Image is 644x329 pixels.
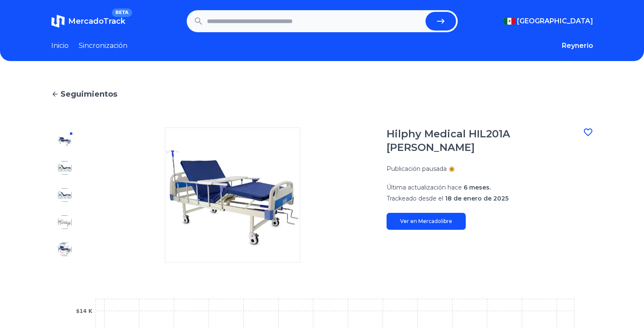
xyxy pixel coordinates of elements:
[51,41,69,51] a: Inicio
[387,165,447,173] font: Publicación pausada
[562,42,593,50] font: Reynerio
[95,127,370,263] img: Hilphy Medical HIL201A Blanco
[115,10,128,15] font: BETA
[79,42,127,50] font: Sincronización
[387,195,443,202] font: Trackeado desde el
[51,14,65,28] img: MercadoTrack
[61,89,117,99] font: Seguimientos
[51,88,593,100] a: Seguimientos
[51,42,69,50] font: Inicio
[79,41,127,51] a: Sincronización
[58,215,72,229] img: Hilphy Medical HIL201A Blanco
[51,14,125,28] a: MercadoTrackBETA
[503,18,515,25] img: México
[387,213,466,230] a: Ver en Mercadolibre
[387,184,462,191] font: Última actualización hace
[58,134,72,148] img: Hilphy Medical HIL201A Blanco
[464,184,491,191] font: 6 meses.
[562,41,593,51] button: Reynerio
[58,188,72,202] img: Hilphy Medical HIL201A Blanco
[68,17,125,26] font: MercadoTrack
[387,128,510,153] font: Hilphy Medical HIL201A [PERSON_NAME]
[517,17,593,25] font: [GEOGRAPHIC_DATA]
[503,16,593,26] button: [GEOGRAPHIC_DATA]
[445,195,509,202] font: 18 de enero de 2025
[400,218,452,224] font: Ver en Mercadolibre
[76,308,92,314] tspan: $14 K
[58,161,72,175] img: Hilphy Medical HIL201A Blanco
[58,243,72,256] img: Hilphy Medical HIL201A Blanco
